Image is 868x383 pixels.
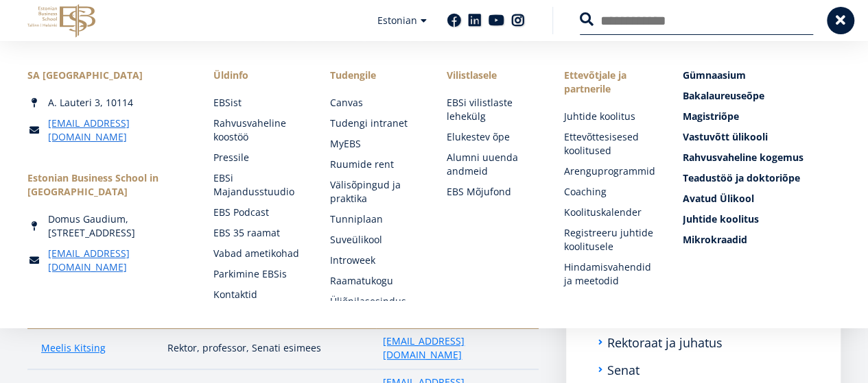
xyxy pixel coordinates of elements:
a: Tudengile [330,69,419,82]
a: Tudengi intranet [330,116,419,130]
a: Juhtide koolitus [683,212,841,226]
a: Arenguprogrammid [564,164,655,178]
span: Rahvusvaheline kogemus [683,151,804,164]
span: Gümnaasium [683,69,746,82]
a: Raamatukogu [330,274,419,288]
a: Instagram [511,14,525,27]
div: SA [GEOGRAPHIC_DATA] [27,69,185,82]
span: Avatud Ülikool [683,192,754,205]
a: Elukestev õpe [447,130,536,144]
a: Üliõpilasesindus [330,295,419,308]
a: Canvas [330,96,419,110]
span: Mikrokraadid [683,233,747,246]
a: Registreeru juhtide koolitusele [564,226,655,254]
a: Avatud Ülikool [683,192,841,206]
a: Magistriõpe [683,110,841,123]
a: Senat [607,363,640,377]
a: Välisõpingud ja praktika [330,178,419,206]
a: Youtube [489,14,504,27]
span: Magistriõpe [683,110,739,123]
a: Parkimine EBSis [213,267,302,281]
span: Teadustöö ja doktoriõpe [683,171,800,184]
a: Pressile [213,151,302,164]
div: A. Lauteri 3, 10114 [27,96,185,110]
span: Vastuvõtt ülikooli [683,130,768,143]
a: Rahvusvaheline kogemus [683,151,841,164]
a: EBSi vilistlaste lehekülg [447,96,536,123]
a: Hindamisvahendid ja meetodid [564,260,655,288]
span: Vilistlasele [447,69,536,82]
a: Teadustöö ja doktoriõpe [683,171,841,185]
a: [EMAIL_ADDRESS][DOMAIN_NAME] [48,247,185,274]
a: EBSist [213,96,302,110]
a: Linkedin [468,14,482,27]
a: Alumni uuenda andmeid [447,151,536,178]
a: Mikrokraadid [683,233,841,247]
a: Gümnaasium [683,69,841,82]
a: Suveülikool [330,233,419,247]
a: Kontaktid [213,288,302,301]
span: Juhtide koolitus [683,212,759,225]
a: Meelis Kitsing [41,341,106,355]
a: Coaching [564,185,655,199]
a: [EMAIL_ADDRESS][DOMAIN_NAME] [383,334,525,362]
a: Introweek [330,254,419,267]
div: Domus Gaudium, [STREET_ADDRESS] [27,212,185,240]
a: MyEBS [330,137,419,151]
span: Ettevõtjale ja partnerile [564,69,655,96]
a: Vastuvõtt ülikooli [683,130,841,144]
a: EBS 35 raamat [213,226,302,240]
div: Estonian Business School in [GEOGRAPHIC_DATA] [27,171,185,199]
a: Rektoraat ja juhatus [607,336,723,349]
span: Üldinfo [213,69,302,82]
a: Ettevõttesisesed koolitused [564,130,655,158]
a: EBSi Majandusstuudio [213,171,302,199]
a: Ruumide rent [330,158,419,171]
a: Rahvusvaheline koostöö [213,116,302,144]
a: [EMAIL_ADDRESS][DOMAIN_NAME] [48,116,185,144]
td: Rektor, professor, Senati esimees [161,328,377,369]
a: EBS Podcast [213,206,302,219]
span: Bakalaureuseõpe [683,89,764,102]
a: Tunniplaan [330,212,419,226]
a: EBS Mõjufond [447,185,536,199]
a: Koolituskalender [564,206,655,219]
a: Vabad ametikohad [213,247,302,260]
a: Bakalaureuseõpe [683,89,841,103]
a: Juhtide koolitus [564,110,655,123]
a: Facebook [447,14,461,27]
